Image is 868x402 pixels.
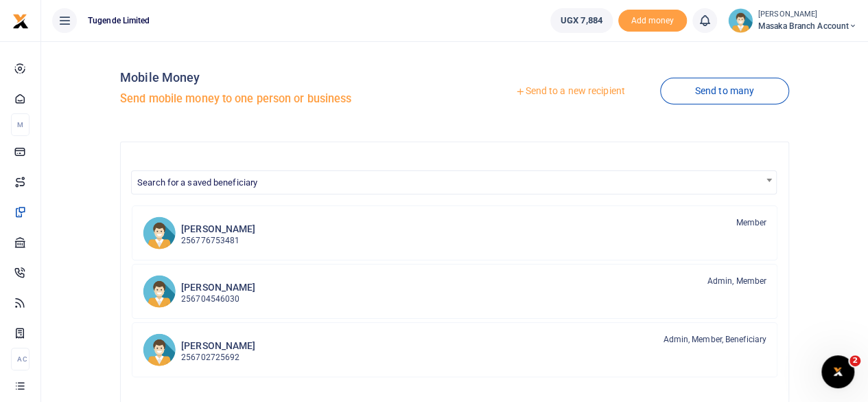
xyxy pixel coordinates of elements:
[132,264,777,319] a: LN [PERSON_NAME] 256704546030 Admin, Member
[143,333,176,366] img: FK
[758,20,857,32] span: Masaka Branch Account
[82,14,156,27] span: Tugende Limited
[707,275,766,287] span: Admin, Member
[181,282,255,293] h6: [PERSON_NAME]
[143,275,176,308] img: LN
[181,293,255,306] p: 256704546030
[758,9,857,21] small: [PERSON_NAME]
[821,355,854,388] iframe: Intercom live chat
[480,79,659,104] a: Send to a new recipient
[618,14,687,25] a: Add money
[550,8,613,33] a: UGX 7,884
[181,223,255,235] h6: [PERSON_NAME]
[132,322,777,377] a: FK [PERSON_NAME] 256702725692 Admin, Member, Beneficiary
[545,8,618,33] li: Wallet ballance
[181,234,255,247] p: 256776753481
[660,78,789,104] a: Send to many
[849,355,860,366] span: 2
[11,113,30,136] li: M
[12,13,29,30] img: logo-small
[143,216,176,249] img: JK
[663,333,766,346] span: Admin, Member, Beneficiary
[618,10,687,32] span: Add money
[728,8,857,33] a: profile-user [PERSON_NAME] Masaka Branch Account
[181,340,255,352] h6: [PERSON_NAME]
[137,177,257,188] span: Search for a saved beneficiary
[618,10,687,32] li: Toup your wallet
[131,170,777,194] span: Search for a saved beneficiary
[132,171,776,192] span: Search for a saved beneficiary
[120,70,449,85] h4: Mobile Money
[736,216,766,229] span: Member
[561,14,602,27] span: UGX 7,884
[728,8,753,33] img: profile-user
[132,205,777,260] a: JK [PERSON_NAME] 256776753481 Member
[181,351,255,364] p: 256702725692
[12,15,29,25] a: logo-small logo-large logo-large
[11,348,30,370] li: Ac
[120,92,449,106] h5: Send mobile money to one person or business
